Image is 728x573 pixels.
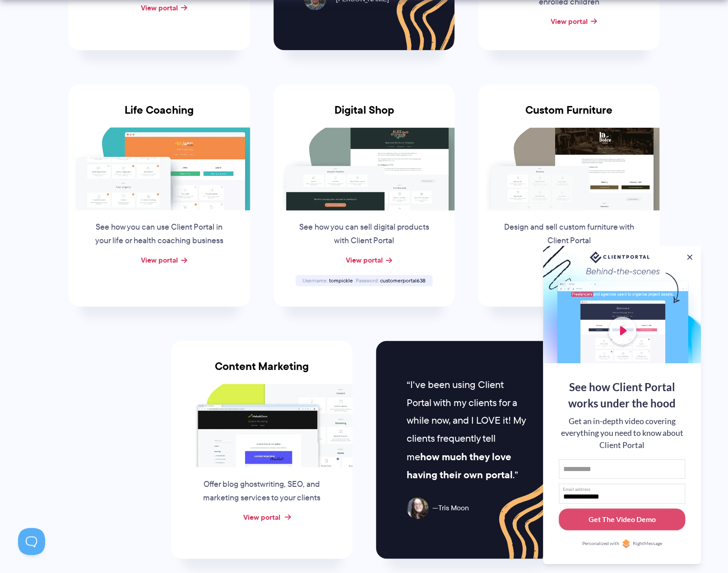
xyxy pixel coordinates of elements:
p: See how you can sell digital products with Client Portal [295,221,432,248]
span: customerportal638 [380,277,426,284]
span: Personalized with [582,540,619,547]
span: Tris Moon [432,501,469,514]
h3: Digital Shop [274,104,455,127]
a: View portal [550,16,587,27]
iframe: Toggle Customer Support [18,528,45,555]
h3: Content Marketing [171,360,352,384]
p: See how you can use Client Portal in your life or health coaching business [91,221,228,248]
strong: how much they love having their own portal [407,449,513,482]
h3: Custom Furniture [478,104,659,127]
a: View portal [141,2,178,13]
p: Design and sell custom furniture with Client Portal [500,221,637,248]
span: tompickle [329,277,353,284]
a: View portal [243,511,280,522]
img: Personalized with RightMessage [621,539,631,548]
span: Password [356,277,379,284]
a: View portal [141,254,178,265]
button: Get The Video Demo [559,508,685,531]
h3: Life Coaching [69,104,250,127]
div: Get The Video Demo [589,514,656,525]
a: View portal [345,254,382,265]
a: Personalized withRightMessage [559,539,685,548]
span: RightMessage [633,540,662,547]
p: I've been using Client Portal with my clients for a while now, and I LOVE it! My clients frequent... [407,376,526,484]
p: Offer blog ghostwriting, SEO, and marketing services to your clients [193,477,330,504]
div: Get an in-depth video covering everything you need to know about Client Portal [559,416,685,451]
input: Email address [559,484,685,504]
span: Username [302,277,328,284]
div: See how Client Portal works under the hood [559,379,685,411]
